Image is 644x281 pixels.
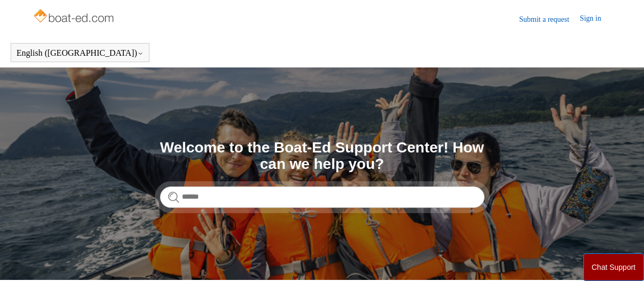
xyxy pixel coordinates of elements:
img: Boat-Ed Help Center home page [32,6,117,28]
a: Sign in [580,13,612,25]
button: English ([GEOGRAPHIC_DATA]) [16,48,144,58]
input: Search [160,186,484,208]
a: Submit a request [519,14,580,25]
h1: Welcome to the Boat-Ed Support Center! How can we help you? [160,140,484,173]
